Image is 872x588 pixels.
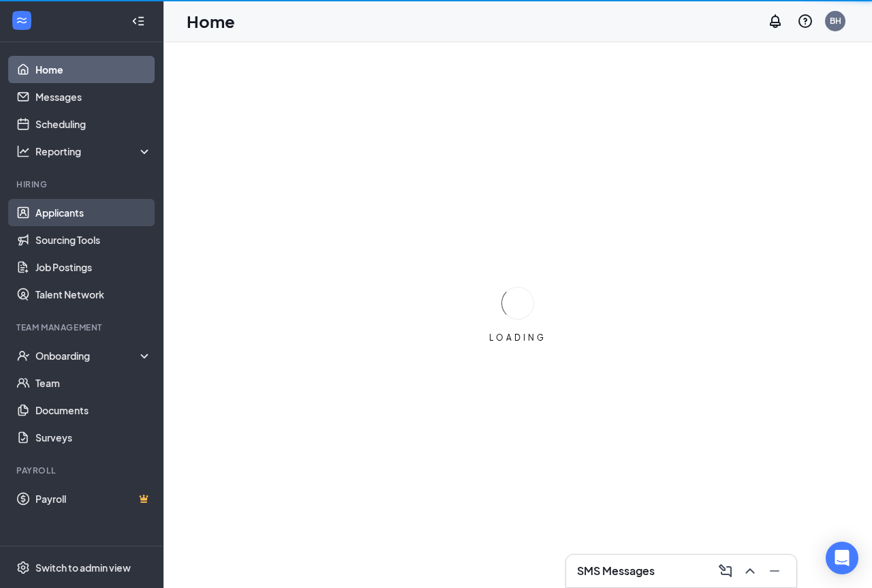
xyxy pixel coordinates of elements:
svg: ChevronUp [742,563,758,579]
svg: Collapse [131,14,145,28]
a: Messages [35,83,152,110]
div: Payroll [16,465,149,476]
a: Surveys [35,424,152,451]
div: Team Management [16,322,149,333]
svg: UserCheck [16,349,30,362]
svg: WorkstreamLogo [15,14,29,27]
button: ComposeMessage [715,560,736,582]
a: Talent Network [35,281,152,308]
svg: Minimize [766,563,783,579]
a: Applicants [35,199,152,226]
div: LOADING [484,332,552,343]
svg: Analysis [16,144,30,158]
a: Scheduling [35,110,152,138]
h1: Home [187,10,235,33]
div: BH [830,15,841,27]
div: Onboarding [35,349,140,362]
a: Team [35,369,152,397]
svg: Settings [16,561,30,574]
a: PayrollCrown [35,485,152,512]
button: Minimize [764,560,785,582]
a: Documents [35,397,152,424]
svg: Notifications [767,13,783,29]
svg: QuestionInfo [797,13,813,29]
svg: ComposeMessage [717,563,734,579]
a: Home [35,56,152,83]
div: Hiring [16,179,149,190]
h3: SMS Messages [577,563,655,578]
div: Open Intercom Messenger [826,542,858,574]
div: Reporting [35,144,153,158]
a: Job Postings [35,253,152,281]
a: Sourcing Tools [35,226,152,253]
button: ChevronUp [739,560,761,582]
div: Switch to admin view [35,561,131,574]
